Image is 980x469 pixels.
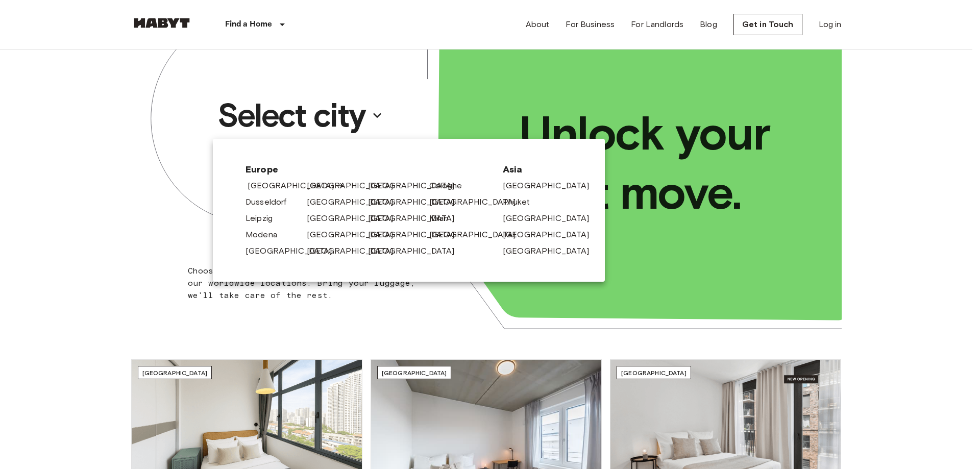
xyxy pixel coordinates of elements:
[307,196,404,208] a: [GEOGRAPHIC_DATA]
[246,196,297,208] a: Dusseldorf
[429,180,472,192] a: Cologne
[429,196,526,208] a: [GEOGRAPHIC_DATA]
[503,212,600,225] a: [GEOGRAPHIC_DATA]
[368,196,465,208] a: [GEOGRAPHIC_DATA]
[368,245,465,257] a: [GEOGRAPHIC_DATA]
[307,180,404,192] a: [GEOGRAPHIC_DATA]
[307,212,404,225] a: [GEOGRAPHIC_DATA]
[503,163,572,176] span: Asia
[368,229,465,241] a: [GEOGRAPHIC_DATA]
[246,245,342,257] a: [GEOGRAPHIC_DATA]
[307,229,404,241] a: [GEOGRAPHIC_DATA]
[429,212,459,225] a: Milan
[503,180,600,192] a: [GEOGRAPHIC_DATA]
[503,245,600,257] a: [GEOGRAPHIC_DATA]
[368,212,465,225] a: [GEOGRAPHIC_DATA]
[368,180,465,192] a: [GEOGRAPHIC_DATA]
[246,229,287,241] a: Modena
[248,180,345,192] a: [GEOGRAPHIC_DATA]
[246,212,283,225] a: Leipzig
[429,229,526,241] a: [GEOGRAPHIC_DATA]
[307,245,404,257] a: [GEOGRAPHIC_DATA]
[503,229,600,241] a: [GEOGRAPHIC_DATA]
[246,163,486,176] span: Europe
[503,196,540,208] a: Phuket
